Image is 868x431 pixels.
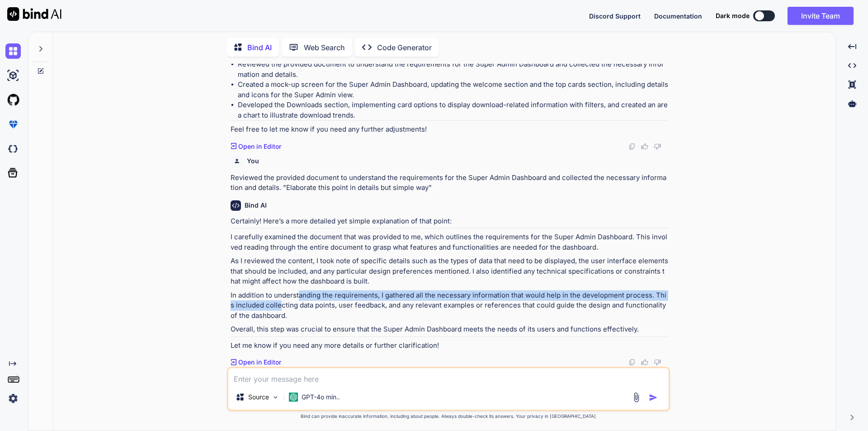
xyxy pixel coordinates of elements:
p: Reviewed the provided document to understand the requirements for the Super Admin Dashboard and c... [231,173,668,193]
img: dislike [654,143,661,150]
h6: You [247,156,259,166]
p: In addition to understanding the requirements, I gathered all the necessary information that woul... [231,290,668,321]
img: Pick Models [272,393,279,401]
img: icon [649,393,658,402]
p: Let me know if you need any more details or further clarification! [231,341,668,351]
button: Documentation [654,11,702,21]
p: Feel free to let me know if you need any further adjustments! [231,124,668,135]
h6: Bind AI [245,201,267,210]
img: copy [628,359,636,366]
img: darkCloudIdeIcon [5,141,21,156]
img: settings [5,391,21,406]
p: Open in Editor [238,142,281,151]
img: ai-studio [5,68,21,83]
p: Code Generator [377,42,432,53]
li: Developed the Downloads section, implementing card options to display download-related informatio... [238,100,668,120]
p: Certainly! Here’s a more detailed yet simple explanation of that point: [231,216,668,227]
li: Created a mock-up screen for the Super Admin Dashboard, updating the welcome section and the top ... [238,80,668,100]
p: Source [248,393,269,402]
span: Dark mode [716,11,750,20]
img: GPT-4o mini [289,393,298,402]
img: githubLight [5,92,21,108]
img: like [641,359,648,366]
img: Bind AI [7,7,61,21]
img: attachment [631,392,642,403]
span: Documentation [654,12,702,20]
button: Discord Support [589,11,641,21]
p: Open in Editor [238,358,281,367]
p: Web Search [304,42,345,53]
p: Overall, this step was crucial to ensure that the Super Admin Dashboard meets the needs of its us... [231,324,668,335]
img: dislike [654,359,661,366]
p: GPT-4o min.. [302,393,340,402]
img: like [641,143,648,150]
p: Bind can provide inaccurate information, including about people. Always double-check its answers.... [227,413,670,420]
p: As I reviewed the content, I took note of specific details such as the types of data that need to... [231,256,668,287]
p: Bind AI [247,42,272,53]
span: Discord Support [589,12,641,20]
img: premium [5,117,21,132]
img: chat [5,43,21,59]
img: copy [628,143,636,150]
button: Invite Team [788,7,854,25]
li: Reviewed the provided document to understand the requirements for the Super Admin Dashboard and c... [238,59,668,80]
p: I carefully examined the document that was provided to me, which outlines the requirements for th... [231,232,668,252]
